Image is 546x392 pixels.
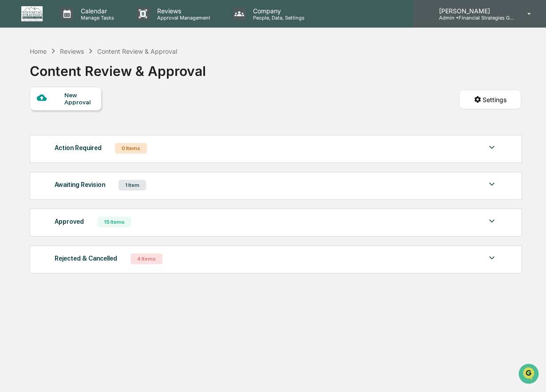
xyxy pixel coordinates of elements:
[55,253,117,264] div: Rejected & Cancelled
[119,180,146,190] div: 1 Item
[246,15,309,21] p: People, Data, Settings
[73,112,110,121] span: Attestations
[30,77,112,84] div: We're available if you need us!
[97,48,177,55] div: Content Review & Approval
[459,90,521,109] button: Settings
[5,125,59,141] a: 🔎Data Lookup
[30,56,206,79] div: Content Review & Approval
[30,68,146,77] div: Start new chat
[131,253,162,264] div: 4 Items
[487,253,497,263] img: caret
[64,91,94,106] div: New Approval
[21,6,43,21] img: logo
[64,113,71,120] div: 🗄️
[97,217,131,227] div: 15 Items
[55,216,84,227] div: Approved
[487,142,497,153] img: caret
[150,7,215,15] p: Reviews
[74,7,119,15] p: Calendar
[61,108,114,124] a: 🗄️Attestations
[60,48,84,55] div: Reviews
[88,150,107,157] span: Pylon
[55,179,105,190] div: Awaiting Revision
[30,48,47,55] div: Home
[432,7,514,15] p: [PERSON_NAME]
[487,216,497,226] img: caret
[55,142,102,154] div: Action Required
[9,113,16,120] div: 🖐️
[63,150,107,157] a: Powered byPylon
[151,71,162,81] button: Start new chat
[150,15,215,21] p: Approval Management
[9,68,25,84] img: 1746055101610-c473b297-6a78-478c-a979-82029cc54cd1
[18,129,56,138] span: Data Lookup
[115,143,147,154] div: 0 Items
[9,19,162,33] p: How can we help?
[432,15,514,21] p: Admin • Financial Strategies Group (FSG)
[5,108,61,124] a: 🖐️Preclearance
[518,363,542,387] iframe: Open customer support
[487,179,497,190] img: caret
[9,130,16,137] div: 🔎
[246,7,309,15] p: Company
[74,15,119,21] p: Manage Tasks
[18,112,57,121] span: Preclearance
